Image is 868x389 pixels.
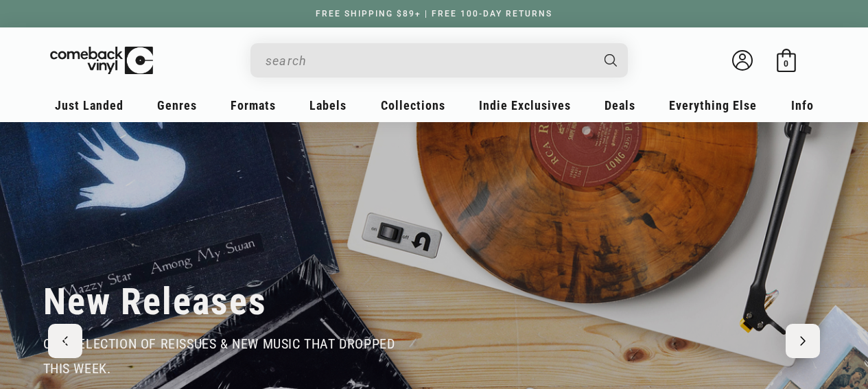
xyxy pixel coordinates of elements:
span: Indie Exclusives [479,98,571,113]
span: Just Landed [55,98,124,113]
span: Everything Else [669,98,757,113]
span: Collections [381,98,445,113]
div: Search [250,43,628,78]
span: our selection of reissues & new music that dropped this week. [43,335,395,377]
span: 0 [784,58,788,69]
input: search [266,47,591,75]
span: Deals [605,98,635,113]
span: Formats [231,98,276,113]
span: Genres [157,98,197,113]
a: FREE SHIPPING $89+ | FREE 100-DAY RETURNS [302,9,566,19]
span: Info [791,98,814,113]
h2: New Releases [43,279,267,325]
span: Labels [309,98,347,113]
button: Search [592,43,629,78]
